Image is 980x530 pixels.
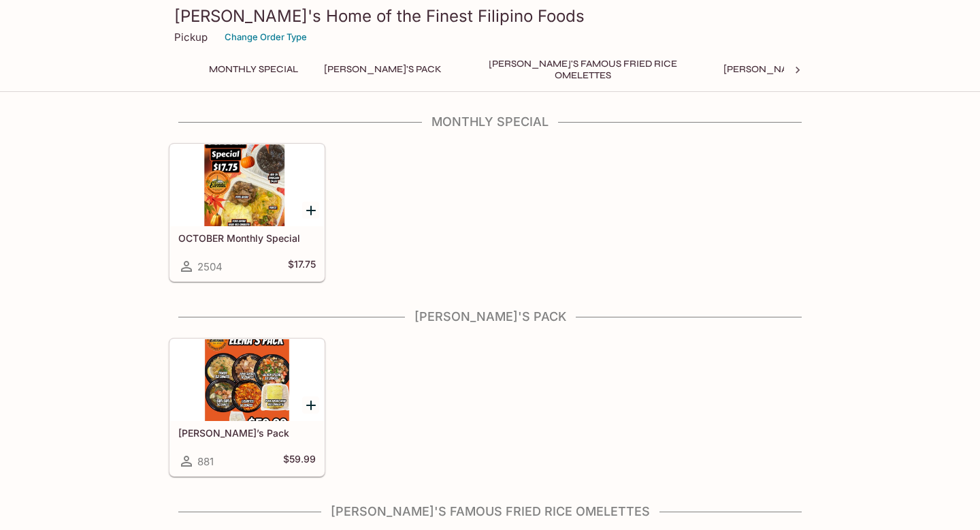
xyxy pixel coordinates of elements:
span: 2504 [197,260,223,273]
h4: [PERSON_NAME]'s Famous Fried Rice Omelettes [169,504,811,519]
h4: [PERSON_NAME]'s Pack [169,309,811,324]
button: Add Elena’s Pack [302,396,319,414]
a: [PERSON_NAME]’s Pack881$59.99 [169,339,325,476]
div: OCTOBER Monthly Special [170,144,324,226]
h5: $59.99 [283,453,316,469]
button: Monthly Special [201,60,306,79]
button: [PERSON_NAME]'s Pack [316,60,449,79]
a: OCTOBER Monthly Special2504$17.75 [169,144,325,281]
h5: $17.75 [288,258,316,275]
p: Pickup [174,31,208,44]
span: 881 [197,455,214,468]
h3: [PERSON_NAME]'s Home of the Finest Filipino Foods [174,5,806,27]
div: Elena’s Pack [170,339,324,421]
button: Add OCTOBER Monthly Special [302,202,319,219]
h5: [PERSON_NAME]’s Pack [178,427,316,439]
button: [PERSON_NAME]'s Mixed Plates [716,60,889,79]
h4: Monthly Special [169,114,811,129]
button: [PERSON_NAME]'s Famous Fried Rice Omelettes [460,60,705,79]
button: Change Order Type [218,27,313,48]
h5: OCTOBER Monthly Special [178,232,316,244]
